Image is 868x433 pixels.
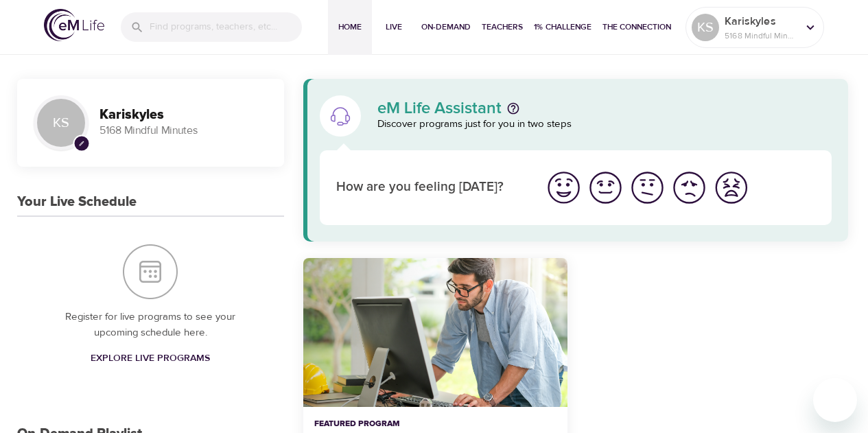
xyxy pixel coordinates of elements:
[534,20,591,34] span: 1% Challenge
[123,244,178,299] img: Your Live Schedule
[543,167,585,209] button: I'm feeling great
[710,167,752,209] button: I'm feeling worst
[99,123,268,139] p: 5168 Mindful Minutes
[99,107,268,123] h3: Kariskyles
[45,309,257,340] p: Register for live programs to see your upcoming schedule here.
[44,9,104,41] img: logo
[668,167,710,209] button: I'm feeling bad
[34,95,89,150] div: KS
[150,12,302,42] input: Find programs, teachers, etc...
[336,178,526,198] p: How are you feeling [DATE]?
[545,169,583,207] img: great
[692,14,719,41] div: KS
[587,169,624,207] img: good
[725,13,797,30] p: Kariskyles
[712,169,750,207] img: worst
[377,117,832,132] p: Discover programs just for you in two steps
[725,30,797,42] p: 5168 Mindful Minutes
[602,20,671,34] span: The Connection
[17,194,137,210] h3: Your Live Schedule
[670,169,708,207] img: bad
[629,169,666,207] img: ok
[329,105,351,127] img: eM Life Assistant
[482,20,523,34] span: Teachers
[91,350,210,367] span: Explore Live Programs
[626,167,668,209] button: I'm feeling ok
[813,378,857,422] iframe: Button to launch messaging window
[85,346,215,371] a: Explore Live Programs
[421,20,471,34] span: On-Demand
[314,418,556,430] p: Featured Program
[333,20,366,34] span: Home
[585,167,626,209] button: I'm feeling good
[303,258,567,407] button: Ten Short Everyday Mindfulness Practices
[377,100,502,117] p: eM Life Assistant
[377,20,410,34] span: Live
